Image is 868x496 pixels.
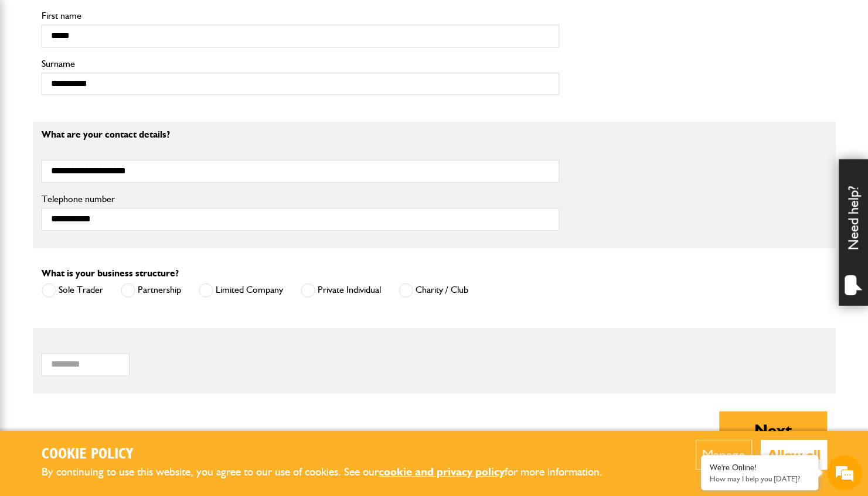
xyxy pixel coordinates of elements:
[15,212,214,351] textarea: Type your message and hit 'Enter'
[710,463,809,473] div: We're Online!
[42,463,622,481] p: By continuing to use this website, you agree to our use of cookies. See our for more information.
[42,59,559,69] label: Surname
[15,108,214,134] input: Enter your last name
[42,446,622,464] h2: Cookie Policy
[15,177,214,203] input: Enter your phone number
[61,66,197,81] div: Chat with us now
[42,194,559,204] label: Telephone number
[719,411,827,449] button: Next
[20,65,49,81] img: d_20077148190_company_1631870298795_20077148190
[42,283,103,297] label: Sole Trader
[121,283,181,297] label: Partnership
[42,130,559,139] p: What are your contact details?
[379,465,505,478] a: cookie and privacy policy
[710,474,809,483] p: How may I help you today?
[192,6,220,34] div: Minimize live chat window
[199,283,283,297] label: Limited Company
[42,269,179,278] label: What is your business structure?
[696,440,752,470] button: Manage
[301,283,381,297] label: Private Individual
[399,283,468,297] label: Charity / Club
[761,440,827,470] button: Allow all
[159,361,213,377] em: Start Chat
[15,143,214,169] input: Enter your email address
[42,11,559,20] label: First name
[839,159,868,306] div: Need help?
